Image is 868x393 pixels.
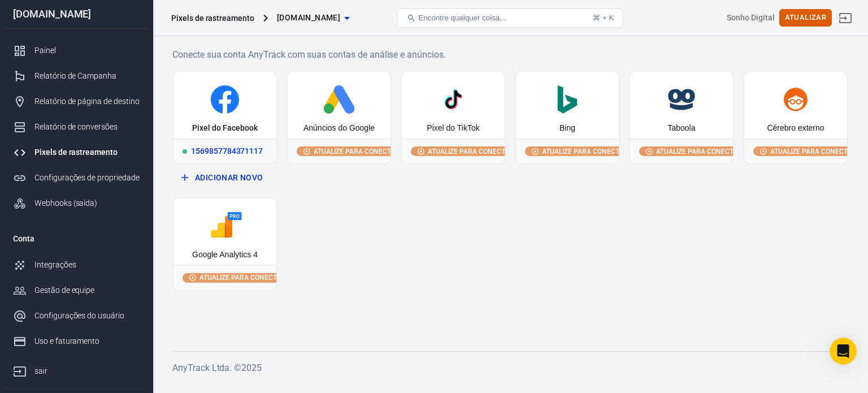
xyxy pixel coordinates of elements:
font: Pixels de rastreamento [34,148,118,157]
font: Sonho Digital [727,13,774,22]
button: Encontre qualquer coisa...⌘ + K [397,8,623,28]
font: Atualize para conectar [770,148,856,156]
a: Configurações do usuário [4,303,149,329]
font: Relatório de página de destino [34,97,140,106]
font: 2025 [241,362,262,373]
font: Anúncios do Google [303,123,375,132]
button: Adicionar novo [177,167,273,188]
font: Atualize para conectar [542,148,628,156]
font: Atualize para conectar [656,148,742,156]
font: Conta [13,234,34,243]
div: ID da conta: 3Y0cixK8 [727,12,774,24]
iframe: Chat ao vivo do Intercom [830,338,857,365]
font: [DOMAIN_NAME] [13,8,91,20]
font: sair [34,366,47,375]
button: [DOMAIN_NAME] [272,7,354,28]
font: Uso e faturamento [34,336,99,346]
a: sair [4,354,149,384]
font: Google Analytics 4 [192,250,258,259]
font: Webhooks (saída) [34,198,97,208]
a: Gestão de equipe [4,278,149,303]
a: Pixel do FacebookCorrendo1569857784371117 [172,71,277,165]
font: Atualizar [785,13,826,21]
span: bdcnews.site [277,11,340,25]
font: Relatório de Campanha [34,71,116,80]
font: Configurações do usuário [34,311,124,320]
a: Uso e faturamento [4,329,149,354]
div: Pixels de rastreamento [171,12,254,24]
font: Configurações de propriedade [34,173,140,182]
a: Webhooks (saída) [4,191,149,216]
a: Painel [4,38,149,63]
font: Adicionar novo [195,173,263,182]
font: Pixel do Facebook [192,123,257,132]
a: Relatório de conversões [4,114,149,140]
font: Atualize para conectar [428,148,514,156]
font: Atualize para conectar [314,148,400,156]
font: Bing [559,123,575,132]
button: BingAtualize para conectar [515,71,620,165]
font: Gestão de equipe [34,286,94,295]
a: Relatório de Campanha [4,63,149,89]
font: Pixels de rastreamento [171,14,254,23]
a: Pixels de rastreamento [4,140,149,165]
font: Integrações [34,260,76,269]
font: Atualize para conectar [199,274,285,282]
button: Pixel do TikTokAtualize para conectar [401,71,506,165]
font: Conecte sua conta AnyTrack com suas contas de análise e anúncios. [172,49,446,60]
button: Anúncios do GoogleAtualize para conectar [287,71,392,165]
button: TaboolaAtualize para conectar [629,71,734,165]
a: Relatório de página de destino [4,89,149,114]
font: AnyTrack Ltda. © [172,362,241,373]
a: Integrações [4,252,149,278]
font: Painel [34,46,56,55]
button: Atualizar [779,9,832,27]
font: Encontre qualquer coisa... [418,14,506,22]
font: Taboola [667,123,695,132]
font: 1569857784371117 [191,146,263,156]
button: Cérebro externoAtualize para conectar [743,71,848,165]
font: Relatório de conversões [34,122,118,131]
a: sair [832,5,859,32]
button: Google Analytics 4Atualize para conectar [172,197,277,291]
font: [DOMAIN_NAME] [277,13,340,22]
span: Correndo [183,149,187,154]
a: Configurações de propriedade [4,165,149,191]
font: Cérebro externo [767,123,824,132]
font: ⌘ + K [593,14,614,22]
font: Pixel do TikTok [427,123,479,132]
